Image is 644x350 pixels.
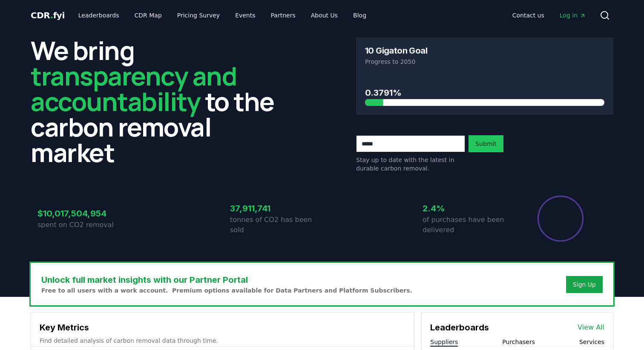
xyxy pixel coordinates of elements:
[72,8,373,23] nav: Main
[31,10,65,20] span: CDR fyi
[423,215,515,235] p: of purchases have been delivered
[356,156,465,173] p: Stay up to date with the latest in durable carbon removal.
[50,10,53,20] span: .
[578,322,604,333] a: View All
[41,286,412,295] p: Free to all users with a work account. Premium options available for Data Partners and Platform S...
[365,57,604,66] p: Progress to 2050
[37,207,129,220] h3: $10,017,504,954
[72,8,126,23] a: Leaderboards
[31,37,288,165] h2: We bring to the carbon removal market
[566,276,603,293] button: Sign Up
[560,11,586,20] span: Log in
[469,135,503,152] button: Submit
[346,8,373,23] a: Blog
[423,202,515,215] h3: 2.4%
[553,8,593,23] a: Log in
[41,273,412,286] h3: Unlock full market insights with our Partner Portal
[537,195,584,242] div: Percentage of sales delivered
[170,8,227,23] a: Pricing Survey
[502,338,535,346] button: Purchasers
[128,8,169,23] a: CDR Map
[304,8,345,23] a: About Us
[579,338,604,346] button: Services
[37,220,129,230] p: spent on CO2 removal
[430,321,489,334] h3: Leaderboards
[573,280,596,289] a: Sign Up
[230,215,322,235] p: tonnes of CO2 has been sold
[264,8,302,23] a: Partners
[506,8,593,23] nav: Main
[506,8,551,23] a: Contact us
[430,338,458,346] button: Suppliers
[365,46,427,55] h3: 10 Gigaton Goal
[31,58,236,119] span: transparency and accountability
[365,86,604,99] h3: 0.3791%
[40,336,405,345] p: Find detailed analysis of carbon removal data through time.
[230,202,322,215] h3: 37,911,741
[228,8,262,23] a: Events
[31,9,65,21] a: CDR.fyi
[40,321,405,334] h3: Key Metrics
